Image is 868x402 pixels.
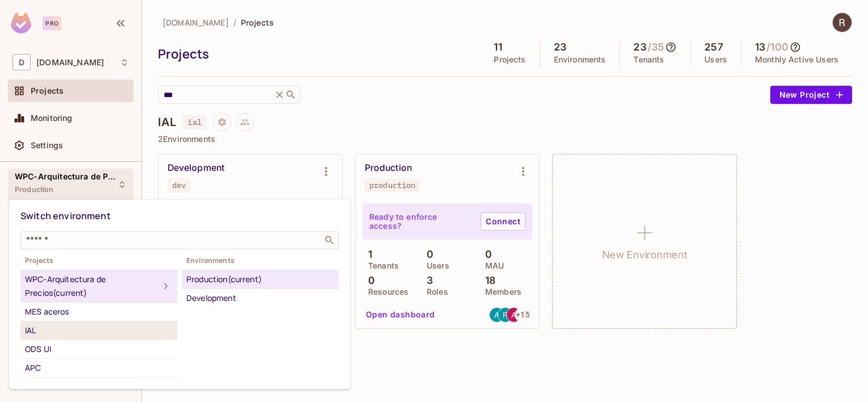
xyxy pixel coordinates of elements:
div: MES aceros [25,305,173,319]
div: Development [186,291,334,305]
div: WPC-Arquitectura de Precios (current) [25,273,159,300]
div: Production (current) [186,273,334,286]
span: Environments [182,256,339,265]
div: IAL [25,324,173,337]
div: APC [25,361,173,375]
div: Neutrum [25,380,173,393]
span: Switch environment [20,210,111,222]
span: Projects [20,256,177,265]
div: ODS UI [25,342,173,356]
